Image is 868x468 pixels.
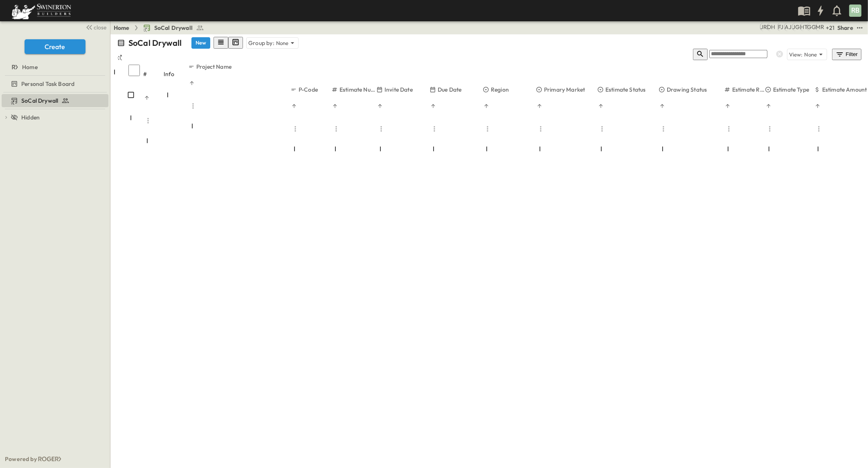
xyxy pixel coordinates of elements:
button: Sort [188,79,196,87]
div: Gerrad Gerber (gerrad.gerber@swinerton.com) [807,23,816,31]
p: Estimate Type [773,85,809,94]
p: + 21 [826,24,834,32]
img: 6c363589ada0b36f064d841b69d3a419a338230e66bb0a533688fa5cc3e9e735.png [10,2,73,19]
p: Estimate Amount [822,85,867,94]
button: Sort [536,102,543,110]
p: Primary Market [544,85,585,94]
p: Drawing Status [667,85,707,94]
input: Select all rows [128,65,140,76]
button: Sort [290,102,298,110]
div: RB [849,4,861,17]
nav: breadcrumbs [114,24,209,32]
p: Estimate Number [340,85,376,94]
span: SoCal Drywall [21,97,58,105]
p: Project Name [196,63,232,71]
p: View: [789,51,803,59]
div: table view [214,37,243,49]
span: Hidden [21,113,40,122]
button: Sort [814,102,821,110]
a: Personal Task Board [2,78,107,90]
button: Sort [765,102,772,110]
button: Menu [188,101,198,111]
div: Share [837,24,853,32]
button: Filter [832,49,861,60]
p: None [276,39,289,47]
a: Home [114,24,130,32]
div: Jorge Garcia (jorgarcia@swinerton.com) [792,23,800,31]
button: Menu [536,124,546,134]
button: Menu [430,124,439,134]
button: close [82,21,108,33]
button: Sort [724,102,731,110]
button: Sort [331,102,339,110]
div: Francisco J. Sanchez (frsanchez@swinerton.com) [778,23,783,31]
div: # [143,63,164,85]
div: Personal Task Boardtest [2,77,108,90]
button: Menu [483,124,492,134]
button: Menu [765,124,775,134]
a: SoCal Drywall [2,95,107,106]
div: Joshua Russell (joshua.russell@swinerton.com) [760,23,767,31]
button: Sort [376,102,384,110]
span: Personal Task Board [21,80,74,88]
button: Menu [143,116,153,126]
button: Sort [659,102,666,110]
div: Meghana Raj (meghana.raj@swinerton.com) [815,23,824,31]
button: Create [25,39,85,54]
button: Sort [597,102,605,110]
button: Menu [814,124,824,134]
button: kanban view [228,37,243,49]
div: Info [164,63,188,85]
button: Sort [483,102,490,110]
p: Region [491,85,509,94]
p: Due Date [438,85,461,94]
button: Menu [290,124,300,134]
span: close [94,23,107,32]
p: Group by: [248,39,274,47]
p: SoCal Drywall [128,37,182,49]
button: Sort [430,102,437,110]
a: SoCal Drywall [143,24,204,32]
button: row view [214,37,228,49]
button: test [855,23,865,33]
button: New [191,37,210,49]
p: Estimate Round [732,85,765,94]
button: RB [848,4,862,18]
p: None [805,50,817,59]
span: SoCal Drywall [154,24,193,32]
button: Menu [376,124,386,134]
div: Daryll Hayward (daryll.hayward@swinerton.com) [767,23,775,31]
button: Menu [597,124,607,134]
p: P-Code [299,85,318,94]
a: Home [2,61,107,73]
div: Filter [835,50,858,59]
div: Haaris Tahmas (haaris.tahmas@swinerton.com) [800,23,808,31]
div: SoCal Drywalltest [2,94,108,107]
span: Home [22,63,38,71]
button: Sort [143,94,151,101]
button: Menu [331,124,341,134]
div: Anthony Jimenez (anthony.jimenez@swinerton.com) [784,23,792,31]
p: Estimate Status [605,85,646,94]
p: Invite Date [385,85,413,94]
button: Menu [724,124,734,134]
button: Menu [659,124,668,134]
